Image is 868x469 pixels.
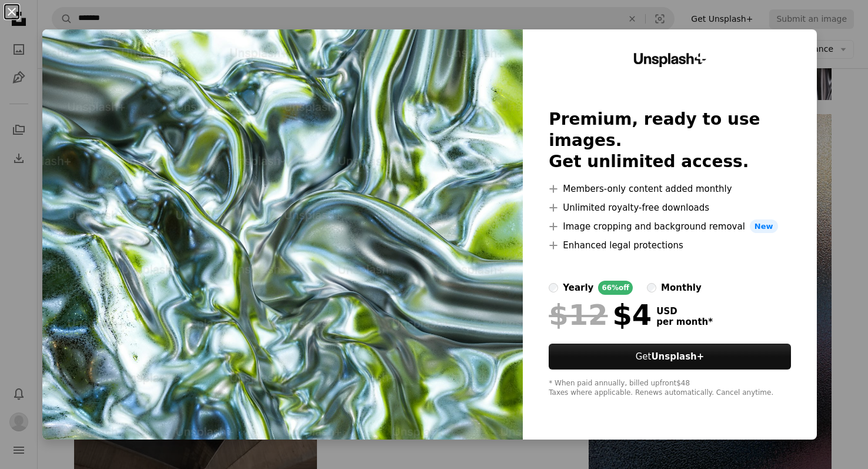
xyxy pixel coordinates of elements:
div: yearly [563,281,593,295]
h2: Premium, ready to use images. Get unlimited access. [549,109,790,172]
div: monthly [661,281,702,295]
span: New [750,219,778,234]
div: 66% off [598,281,633,295]
li: Members-only content added monthly [549,182,790,196]
input: monthly [647,283,656,292]
li: Unlimited royalty-free downloads [549,201,790,215]
div: $4 [549,300,652,330]
div: * When paid annually, billed upfront $48 Taxes where applicable. Renews automatically. Cancel any... [549,379,790,398]
input: yearly66%off [549,283,558,292]
a: GetUnsplash+ [549,344,790,370]
span: $12 [549,300,607,330]
span: per month * [656,317,713,327]
li: Enhanced legal protections [549,238,790,252]
span: USD [656,306,713,317]
strong: Unsplash+ [651,351,704,362]
li: Image cropping and background removal [549,219,790,234]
